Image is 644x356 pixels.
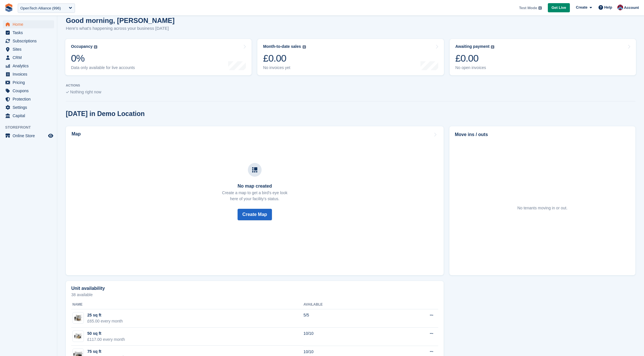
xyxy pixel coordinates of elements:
[13,112,47,120] span: Capital
[65,39,252,75] a: Occupancy 0% Data only available for live accounts
[517,205,567,211] div: No tenants moving in or out.
[71,52,135,64] div: 0%
[3,29,54,37] a: menu
[257,39,444,75] a: Month-to-date sales £0.00 No invoices yet
[3,20,54,28] a: menu
[13,132,47,140] span: Online Store
[71,293,438,297] p: 38 available
[3,78,54,86] a: menu
[73,332,84,340] img: 50.jpg
[66,110,145,118] h2: [DATE] in Demo Location
[70,90,101,94] span: Nothing right now
[252,167,257,172] img: map-icn-33ee37083ee616e46c38cad1a60f524a97daa1e2b2c8c0bc3eb3415660979fc1.svg
[624,5,639,11] span: Account
[3,70,54,78] a: menu
[222,190,287,202] p: Create a map to get a bird's eye look here of your facility's status.
[13,54,47,62] span: CRM
[71,44,92,49] div: Occupancy
[13,45,47,53] span: Sites
[455,131,630,138] h2: Move ins / outs
[94,45,97,49] img: icon-info-grey-7440780725fd019a000dd9b08b2336e03edf1995a4989e88bcd33f0948082b44.svg
[13,95,47,103] span: Protection
[455,44,490,49] div: Awaiting payment
[303,45,306,49] img: icon-info-grey-7440780725fd019a000dd9b08b2336e03edf1995a4989e88bcd33f0948082b44.svg
[20,5,61,11] div: OpenTech Alliance (996)
[5,3,13,12] img: stora-icon-8386f47178a22dfd0bd8f6a31ec36ba5ce8667c1dd55bd0f319d3a0aa187defe.svg
[66,84,635,87] p: ACTIONS
[538,6,542,10] img: icon-info-grey-7440780725fd019a000dd9b08b2336e03edf1995a4989e88bcd33f0948082b44.svg
[519,5,537,11] span: Test Mode
[47,132,54,139] a: Preview store
[87,318,123,324] div: £65.00 every month
[263,44,301,49] div: Month-to-date sales
[71,286,105,291] h2: Unit availability
[3,54,54,62] a: menu
[3,37,54,45] a: menu
[3,62,54,70] a: menu
[491,45,494,49] img: icon-info-grey-7440780725fd019a000dd9b08b2336e03edf1995a4989e88bcd33f0948082b44.svg
[303,300,386,309] th: Available
[87,337,125,343] div: £117.00 every month
[13,87,47,95] span: Coupons
[552,5,566,11] span: Get Live
[13,62,47,70] span: Analytics
[3,112,54,120] a: menu
[263,52,306,64] div: £0.00
[13,78,47,86] span: Pricing
[3,103,54,111] a: menu
[222,184,287,189] h3: No map created
[263,65,306,70] div: No invoices yet
[576,5,587,10] span: Create
[604,5,612,10] span: Help
[13,70,47,78] span: Invoices
[66,17,175,24] h1: Good morning, [PERSON_NAME]
[450,39,636,75] a: Awaiting payment £0.00 No open invoices
[3,95,54,103] a: menu
[87,349,125,355] div: 75 sq ft
[238,209,272,220] button: Create Map
[87,312,123,318] div: 25 sq ft
[13,37,47,45] span: Subscriptions
[71,300,303,309] th: Name
[13,20,47,28] span: Home
[3,45,54,53] a: menu
[66,126,444,275] a: Map No map created Create a map to get a bird's eye lookhere of your facility's status. Create Map
[303,328,386,346] td: 10/10
[73,314,84,322] img: 25.jpg
[455,65,495,70] div: No open invoices
[66,91,69,93] img: blank_slate_check_icon-ba018cac091ee9be17c0a81a6c232d5eb81de652e7a59be601be346b1b6ddf79.svg
[3,132,54,140] a: menu
[71,65,135,70] div: Data only available for live accounts
[72,131,81,137] h2: Map
[3,87,54,95] a: menu
[13,29,47,37] span: Tasks
[13,103,47,111] span: Settings
[548,3,570,13] a: Get Live
[617,5,623,10] img: David Hughes
[87,331,125,337] div: 50 sq ft
[5,125,57,130] span: Storefront
[455,52,495,64] div: £0.00
[66,25,175,32] p: Here's what's happening across your business [DATE]
[303,309,386,328] td: 5/5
